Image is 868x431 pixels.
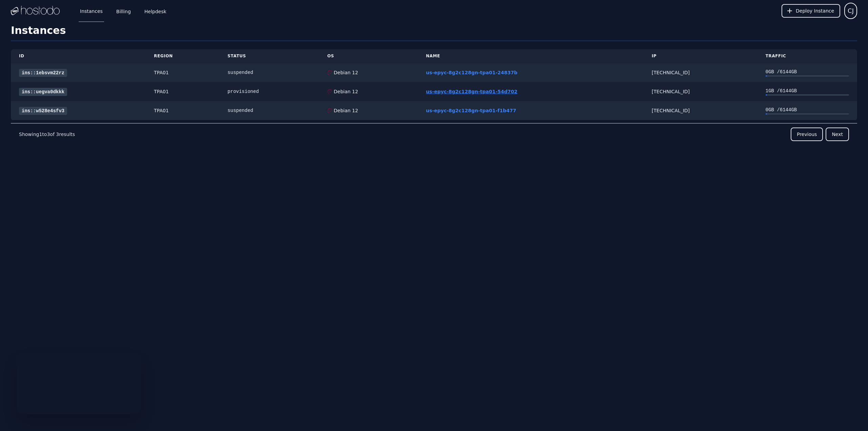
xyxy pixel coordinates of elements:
span: 1 [39,132,42,137]
a: ins::uegva0dkkk [19,88,67,96]
span: 3 [47,132,50,137]
img: Debian 12 [327,89,332,94]
div: Debian 12 [332,107,358,114]
th: Status [219,49,319,63]
a: us-epyc-8g2c128gn-tpa01-24837b [426,70,517,75]
th: Name [418,49,644,63]
img: Debian 12 [327,70,332,75]
div: Debian 12 [332,88,358,95]
button: Next [826,128,849,141]
span: 3 [56,132,59,137]
p: Showing to of results [19,131,75,138]
span: Deploy Instance [796,7,834,14]
button: Deploy Instance [782,4,840,18]
a: ins::1ebsvm22rz [19,69,67,77]
a: us-epyc-8g2c128gn-tpa01-f1b477 [426,108,516,113]
div: provisioned [228,88,311,95]
div: 0 GB / 6144 GB [766,106,849,113]
div: 1 GB / 6144 GB [766,87,849,94]
div: [TECHNICAL_ID] [652,107,749,114]
a: us-epyc-8g2c128gn-tpa01-54d702 [426,89,517,94]
span: CJ [848,6,854,16]
div: [TECHNICAL_ID] [652,88,749,95]
th: OS [319,49,418,63]
th: IP [644,49,757,63]
div: suspended [228,69,311,76]
div: TPA01 [154,107,211,114]
div: [TECHNICAL_ID] [652,69,749,76]
div: suspended [228,107,311,114]
h1: Instances [11,24,857,41]
th: ID [11,49,146,63]
nav: Pagination [11,123,857,145]
div: Debian 12 [332,69,358,76]
div: TPA01 [154,88,211,95]
button: Previous [791,128,823,141]
th: Traffic [757,49,857,63]
th: Region [146,49,219,63]
div: TPA01 [154,69,211,76]
div: 0 GB / 6144 GB [766,68,849,75]
button: User menu [844,3,857,19]
a: ins::w528e4sfv3 [19,107,67,115]
img: Debian 12 [327,108,332,113]
img: Logo [11,6,60,16]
